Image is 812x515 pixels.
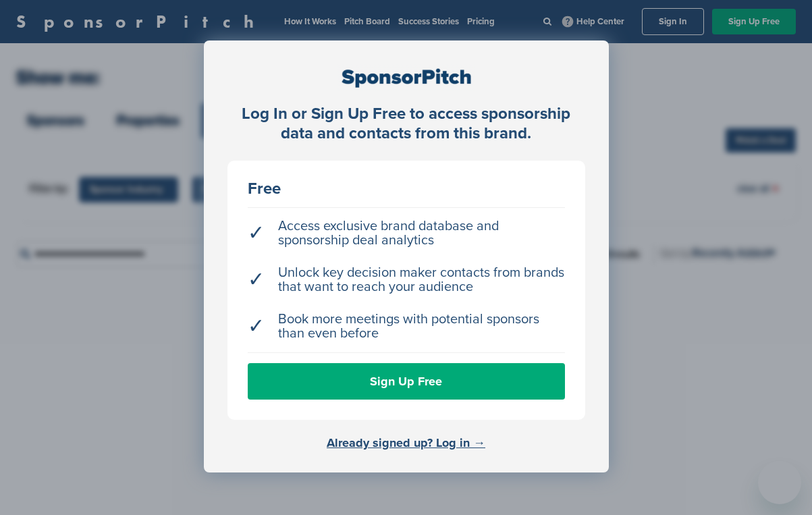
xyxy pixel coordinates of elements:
[248,181,565,197] div: Free
[248,259,565,301] li: Unlock key decision maker contacts from brands that want to reach your audience
[248,213,565,254] li: Access exclusive brand database and sponsorship deal analytics
[248,306,565,348] li: Book more meetings with potential sponsors than even before
[248,319,265,333] span: ✓
[248,226,265,240] span: ✓
[227,105,585,144] div: Log In or Sign Up Free to access sponsorship data and contacts from this brand.
[248,363,565,400] a: Sign Up Free
[758,461,801,504] iframe: Button to launch messaging window
[248,273,265,287] span: ✓
[327,435,485,450] a: Already signed up? Log in →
